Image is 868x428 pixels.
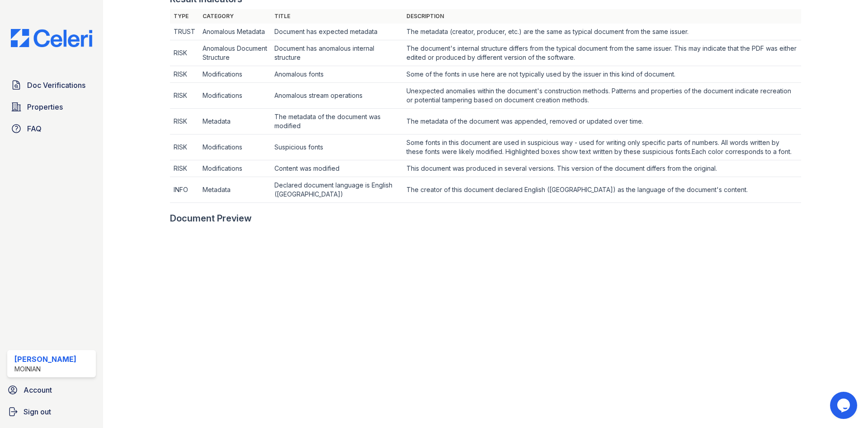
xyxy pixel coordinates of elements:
td: Some of the fonts in use here are not typically used by the issuer in this kind of document. [403,66,801,83]
td: The metadata (creator, producer, etc.) are the same as typical document from the same issuer. [403,24,801,40]
td: Metadata [199,109,271,135]
td: RISK [170,83,199,109]
td: Metadata [199,177,271,203]
td: Declared document language is English ([GEOGRAPHIC_DATA]) [271,177,403,203]
span: Account [24,385,52,395]
td: Modifications [199,135,271,160]
td: Modifications [199,160,271,177]
td: Document has expected metadata [271,24,403,40]
td: Document has anomalous internal structure [271,40,403,66]
td: RISK [170,160,199,177]
td: INFO [170,177,199,203]
th: Type [170,9,199,24]
td: TRUST [170,24,199,40]
div: Document Preview [170,212,252,225]
td: Suspicious fonts [271,135,403,160]
th: Title [271,9,403,24]
td: Modifications [199,83,271,109]
td: RISK [170,109,199,135]
td: Anomalous stream operations [271,83,403,109]
td: This document was produced in several versions. This version of the document differs from the ori... [403,160,801,177]
td: The document's internal structure differs from the typical document from the same issuer. This ma... [403,40,801,66]
td: Anomalous Metadata [199,24,271,40]
a: Account [4,381,99,399]
td: RISK [170,66,199,83]
a: Doc Verifications [7,76,96,94]
td: The metadata of the document was modified [271,109,403,135]
td: Anomalous Document Structure [199,40,271,66]
span: FAQ [27,123,42,134]
span: Sign out [24,406,51,417]
th: Category [199,9,271,24]
iframe: chat widget [830,392,859,419]
td: Some fonts in this document are used in suspicious way - used for writing only specific parts of ... [403,135,801,160]
td: The metadata of the document was appended, removed or updated over time. [403,109,801,135]
th: Description [403,9,801,24]
img: CE_Logo_Blue-a8612792a0a2168367f1c8372b55b34899dd931a85d93a1a3d3e32e68fde9ad4.png [4,29,99,47]
div: Moinian [14,365,76,374]
a: Properties [7,98,96,116]
td: Modifications [199,66,271,83]
td: The creator of this document declared English ([GEOGRAPHIC_DATA]) as the language of the document... [403,177,801,203]
td: RISK [170,40,199,66]
td: Unexpected anomalies within the document's construction methods. Patterns and properties of the d... [403,83,801,109]
a: Sign out [4,403,99,421]
td: Content was modified [271,160,403,177]
td: Anomalous fonts [271,66,403,83]
span: Properties [27,101,63,112]
div: [PERSON_NAME] [14,354,76,365]
a: FAQ [7,120,96,138]
span: Doc Verifications [27,80,85,91]
td: RISK [170,135,199,160]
